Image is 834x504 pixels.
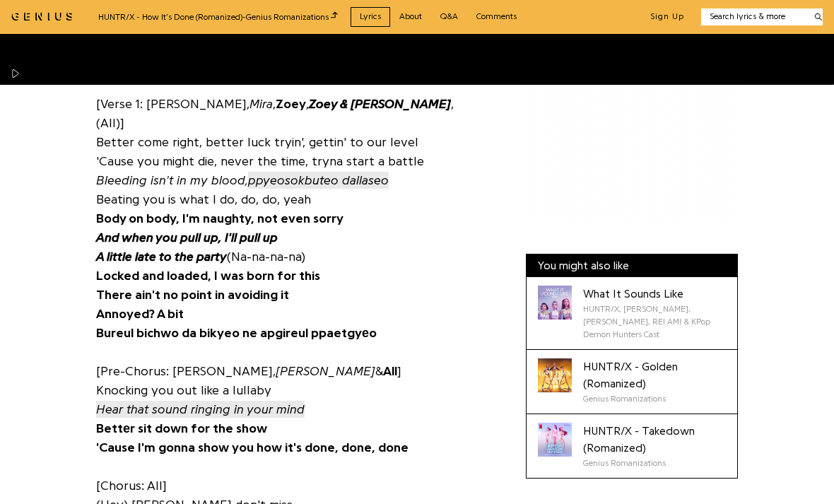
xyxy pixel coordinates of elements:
[276,98,306,110] b: Zoey
[538,358,572,392] div: Cover art for HUNTR/X - Golden (Romanized) by Genius Romanizations
[701,11,806,23] input: Search lyrics & more
[276,365,375,377] i: [PERSON_NAME]
[96,327,104,339] b: B
[583,423,726,457] div: HUNTR/X - Takedown (Romanized)
[249,98,273,110] i: Mira
[248,170,389,189] a: ppyeosokbuteo dallaseo
[583,358,726,392] div: HUNTR/X - Golden (Romanized)
[104,327,377,339] b: ureul bichwo da bikyeo ne apgireul ppaetgyеo
[650,11,684,23] button: Sign Up
[527,277,737,350] a: Cover art for What It Sounds Like by HUNTR/X, EJAE, AUDREY NUNA, REI AMI & KPop Demon Hunters Cas...
[583,286,726,303] div: What It Sounds Like
[538,286,572,320] div: Cover art for What It Sounds Like by HUNTR/X, EJAE, AUDREY NUNA, REI AMI & KPop Demon Hunters Cast
[96,231,278,263] b: And when you pull up, I'll pull up A little late to the party
[583,303,726,341] div: HUNTR/X, [PERSON_NAME], [PERSON_NAME], REI AMI & KPop Demon Hunters Cast
[96,307,184,320] b: Annoyed? A bit
[96,403,305,416] i: Hear that sound ringing in your mind
[583,457,726,469] div: Genius Romanizations
[527,350,737,414] a: Cover art for HUNTR/X - Golden (Romanized) by Genius RomanizationsHUNTR/X - Golden (Romanized)Gen...
[431,7,467,26] a: Q&A
[383,365,397,377] b: All
[538,423,572,457] div: Cover art for HUNTR/X - Takedown (Romanized) by Genius Romanizations
[98,10,338,23] div: HUNTR/X - How It’s Done (Romanized) - Genius Romanizations
[527,254,737,277] div: You might also like
[96,422,409,454] b: Bettеr sit down for the show 'Cause I'm gonna show you how it's done, done, done
[96,212,343,225] b: Body on body, I'm naughty, not even sorry
[583,392,726,405] div: Genius Romanizations
[309,98,451,110] b: Zoey & [PERSON_NAME]
[390,7,431,26] a: About
[351,7,390,26] a: Lyrics
[526,42,738,219] iframe: Advertisement
[96,269,320,301] b: Locked and loaded, I was born for this There ain't no point in avoiding it
[467,7,526,26] a: Comments
[96,170,389,189] i: Bleeding isn't in my blood,
[96,399,305,418] a: Hear that sound ringing in your mind
[248,172,389,189] span: ppyeosokbuteo dallaseo
[527,414,737,478] a: Cover art for HUNTR/X - Takedown (Romanized) by Genius RomanizationsHUNTR/X - Takedown (Romanized...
